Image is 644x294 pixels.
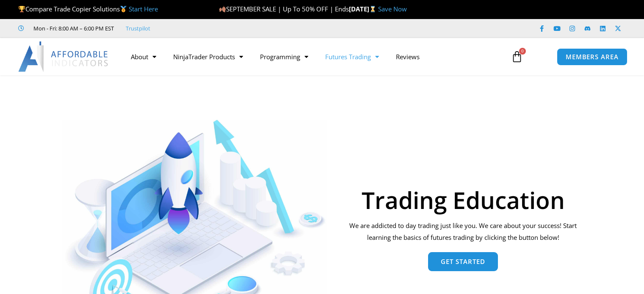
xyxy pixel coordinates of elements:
a: 0 [498,44,536,69]
img: LogoAI | Affordable Indicators – NinjaTrader [18,41,109,72]
span: SEPTEMBER SALE | Up To 50% OFF | Ends [219,5,349,13]
a: Programming [252,47,317,66]
h1: Trading Education [344,188,582,212]
a: About [122,47,165,66]
span: MEMBERS AREA [566,54,619,60]
img: 🏆 [19,6,25,12]
span: Compare Trade Copier Solutions [18,5,158,13]
a: Start Here [129,5,158,13]
a: MEMBERS AREA [557,48,627,66]
a: Trustpilot [126,23,150,33]
img: ⌛ [370,6,376,12]
img: 🥇 [120,6,127,12]
img: 🍂 [219,6,226,12]
strong: [DATE] [349,5,378,13]
nav: Menu [122,47,503,66]
p: We are addicted to day trading just like you. We care about your success! Start learning the basi... [344,220,582,244]
span: Mon - Fri: 8:00 AM – 6:00 PM EST [31,23,114,33]
a: Get Started [428,252,498,271]
a: Futures Trading [317,47,387,66]
a: NinjaTrader Products [165,47,252,66]
a: Save Now [378,5,407,13]
a: Reviews [387,47,428,66]
span: Get Started [441,258,485,265]
span: 0 [519,48,526,55]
